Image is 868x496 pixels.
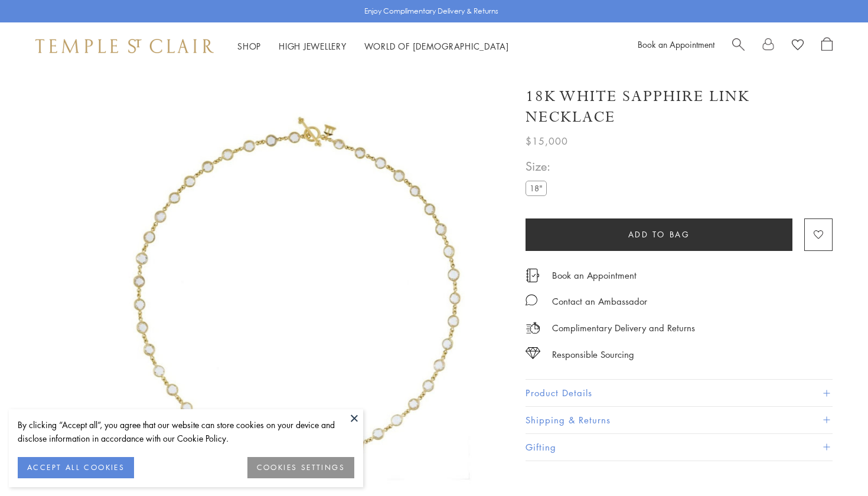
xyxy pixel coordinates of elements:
[526,269,540,282] img: icon_appointment.svg
[526,434,833,461] button: Gifting
[552,347,634,362] div: Responsible Sourcing
[526,156,552,176] span: Size:
[526,380,833,406] button: Product Details
[552,269,637,282] a: Book an Appointment
[18,418,354,445] div: By clicking “Accept all”, you agree that our website can store cookies on your device and disclos...
[526,347,540,359] img: icon_sourcing.svg
[526,86,833,128] h1: 18K White Sapphire Link Necklace
[237,40,261,52] a: ShopShop
[628,228,690,241] span: Add to bag
[247,457,354,478] button: COOKIES SETTINGS
[526,407,833,433] button: Shipping & Returns
[732,37,745,55] a: Search
[638,38,714,50] a: Book an Appointment
[526,181,547,195] label: 18"
[18,457,134,478] button: ACCEPT ALL COOKIES
[552,294,647,309] div: Contact an Ambassador
[809,440,856,484] iframe: Gorgias live chat messenger
[526,133,568,149] span: $15,000
[364,5,498,17] p: Enjoy Complimentary Delivery & Returns
[526,294,537,306] img: MessageIcon-01_2.svg
[35,39,214,53] img: Temple St. Clair
[821,37,833,55] a: Open Shopping Bag
[552,321,695,335] p: Complimentary Delivery and Returns
[364,40,509,52] a: World of [DEMOGRAPHIC_DATA]World of [DEMOGRAPHIC_DATA]
[237,39,509,54] nav: Main navigation
[792,37,804,55] a: View Wishlist
[526,218,792,251] button: Add to bag
[279,40,347,52] a: High JewelleryHigh Jewellery
[526,321,540,335] img: icon_delivery.svg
